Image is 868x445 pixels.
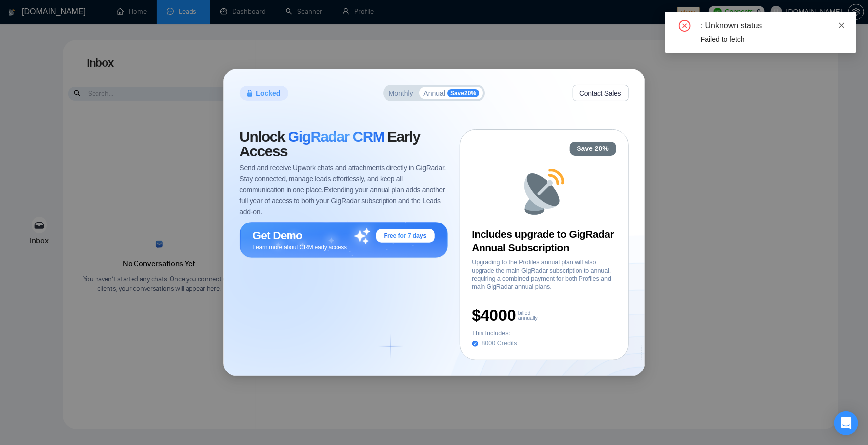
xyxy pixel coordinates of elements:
[472,306,517,325] span: $4000
[384,232,427,240] span: Free for 7 days
[701,34,844,45] div: Failed to fetch
[472,258,616,291] span: Upgrading to the Profiles annual plan will also upgrade the main GigRadar subscription to annual,...
[253,229,303,242] span: Get Demo
[240,129,448,159] span: Unlock Early Access
[573,85,629,101] button: Contact Sales
[240,222,448,262] button: Get DemoFree for 7 daysLearn more about CRM early access
[420,87,483,99] button: AnnualSave20%
[482,339,517,348] span: 8000 Credits
[256,88,281,99] span: Locked
[518,310,539,321] span: billed annually
[472,227,616,255] h3: Includes upgrade to GigRadar Annual Subscription
[838,22,845,29] span: close
[701,20,844,32] div: : Unknown status
[679,20,691,32] span: close-circle
[389,90,413,97] span: Monthly
[288,128,384,145] span: GigRadar CRM
[240,162,448,217] span: Send and receive Upwork chats and attachments directly in GigRadar. Stay connected, manage leads ...
[447,89,479,97] span: Save 20 %
[424,90,446,97] span: Annual
[570,142,616,156] div: Save 20%
[472,330,511,337] span: This Includes:
[253,244,347,251] span: Learn more about CRM early access
[834,411,858,435] div: Open Intercom Messenger
[385,87,417,99] button: Monthly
